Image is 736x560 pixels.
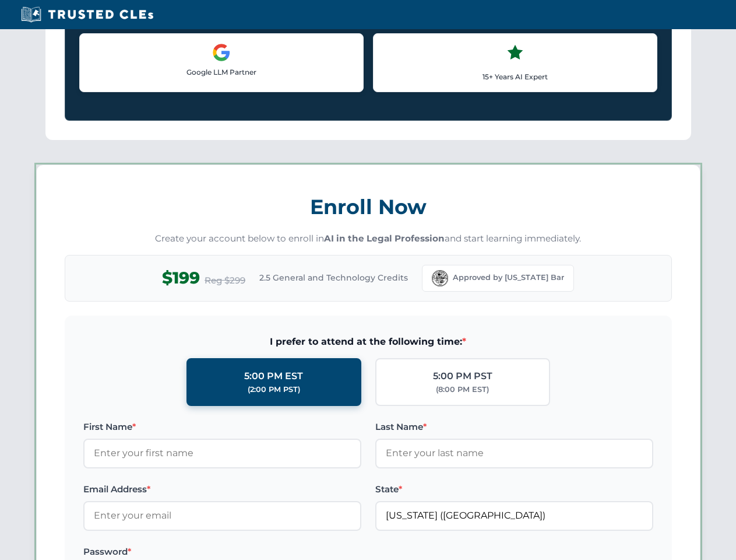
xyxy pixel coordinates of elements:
span: 2.5 General and Technology Credits [259,271,408,284]
img: Trusted CLEs [17,6,157,23]
p: Google LLM Partner [89,66,354,78]
input: Enter your email [83,501,361,530]
div: 5:00 PM PST [433,369,492,384]
label: Email Address [83,482,361,496]
div: (2:00 PM PST) [248,384,300,395]
label: First Name [83,420,361,434]
img: Google [212,43,231,62]
p: 15+ Years AI Expert [383,71,647,82]
div: (8:00 PM EST) [436,384,489,395]
input: Enter your last name [375,439,653,468]
span: I prefer to attend at the following time: [83,334,653,349]
input: Enter your first name [83,439,361,468]
label: Last Name [375,420,653,434]
h3: Enroll Now [65,188,672,225]
span: Approved by [US_STATE] Bar [453,272,564,283]
img: Florida Bar [432,270,448,286]
input: Florida (FL) [375,501,653,530]
p: Create your account below to enroll in and start learning immediately. [65,232,672,246]
label: State [375,482,653,496]
div: 5:00 PM EST [244,369,303,384]
span: Reg $299 [205,274,245,288]
span: $199 [162,265,200,291]
strong: AI in the Legal Profession [324,233,445,244]
label: Password [83,545,361,559]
